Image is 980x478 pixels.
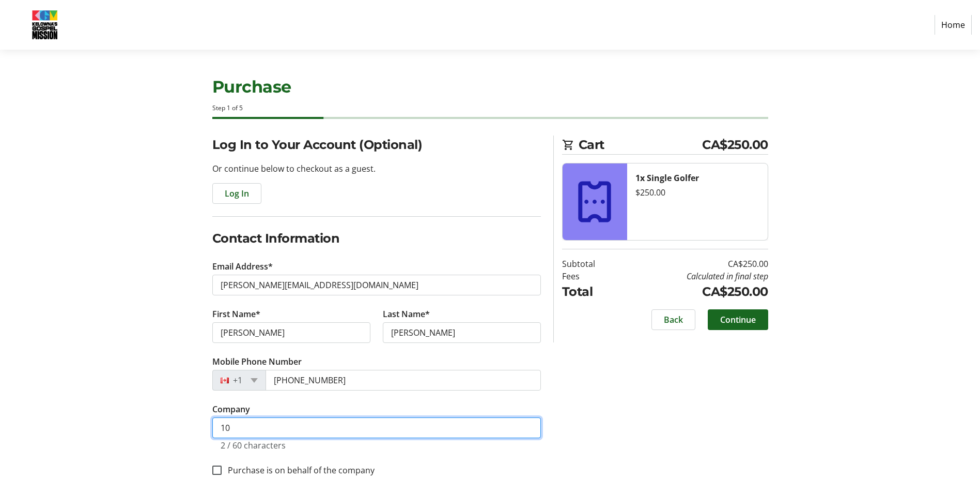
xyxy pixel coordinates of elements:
tr-character-limit: 2 / 60 characters [221,440,286,451]
td: CA$250.00 [621,258,768,270]
strong: 1x Single Golfer [635,172,699,184]
label: First Name* [212,308,260,320]
a: Home [935,15,972,35]
span: Back [664,313,683,326]
div: Step 1 of 5 [212,103,768,113]
span: CA$250.00 [702,136,768,154]
div: $250.00 [635,186,759,199]
label: Company [212,403,250,415]
td: CA$250.00 [621,282,768,301]
img: Kelowna's Gospel Mission's Logo [8,4,82,46]
h2: Log In to Your Account (Optional) [212,136,541,154]
td: Total [562,282,621,301]
label: Purchase is on behalf of the company [222,464,375,476]
input: (506) 234-5678 [266,370,541,391]
label: Last Name* [383,308,430,320]
span: Continue [720,313,756,326]
span: Cart [579,136,703,154]
td: Fees [562,270,621,282]
button: Back [651,309,695,330]
button: Log In [212,183,261,204]
label: Email Address* [212,260,273,273]
td: Subtotal [562,258,621,270]
td: Calculated in final step [621,270,768,282]
label: Mobile Phone Number [212,355,302,368]
span: Log In [225,187,249,200]
p: Or continue below to checkout as a guest. [212,162,541,175]
h1: Purchase [212,74,768,99]
button: Continue [708,309,768,330]
h2: Contact Information [212,229,541,248]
